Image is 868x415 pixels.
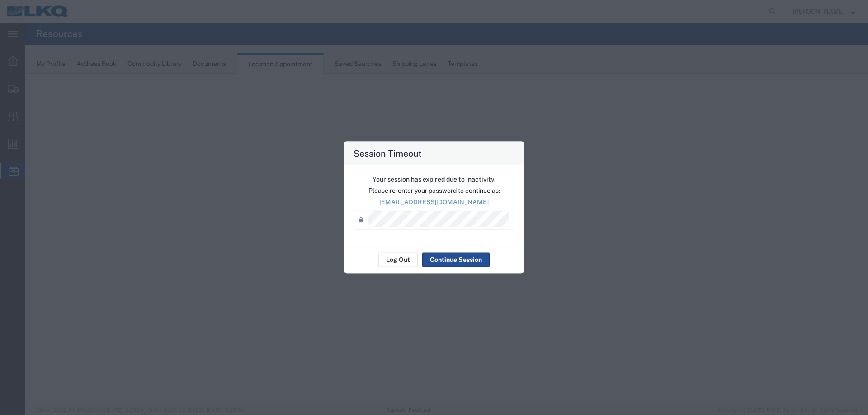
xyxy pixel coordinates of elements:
[422,252,490,267] button: Continue Session
[354,186,514,195] p: Please re-enter your password to continue as:
[378,252,418,267] button: Log Out
[354,174,514,184] p: Your session has expired due to inactivity.
[354,146,422,159] h4: Session Timeout
[354,197,514,206] p: [EMAIL_ADDRESS][DOMAIN_NAME]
